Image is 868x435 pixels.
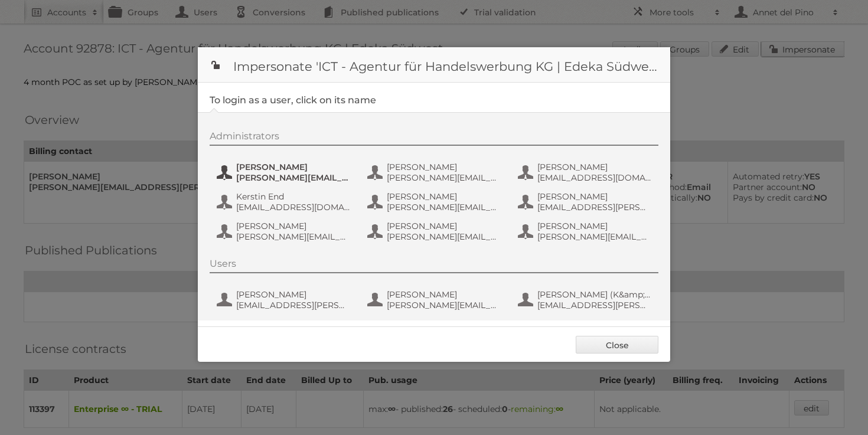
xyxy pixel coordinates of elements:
[387,289,501,300] span: [PERSON_NAME]
[517,288,655,312] button: [PERSON_NAME] (K&amp;D) [EMAIL_ADDRESS][PERSON_NAME][DOMAIN_NAME]
[537,202,652,212] span: [EMAIL_ADDRESS][PERSON_NAME][DOMAIN_NAME]
[517,161,655,184] button: [PERSON_NAME] [EMAIL_ADDRESS][DOMAIN_NAME]
[210,94,376,106] legend: To login as a user, click on its name
[537,300,652,310] span: [EMAIL_ADDRESS][PERSON_NAME][DOMAIN_NAME]
[537,191,652,202] span: [PERSON_NAME]
[216,288,354,312] button: [PERSON_NAME] [EMAIL_ADDRESS][PERSON_NAME][DOMAIN_NAME]
[537,231,652,242] span: [PERSON_NAME][EMAIL_ADDRESS][PERSON_NAME][DOMAIN_NAME]
[216,220,354,243] button: [PERSON_NAME] [PERSON_NAME][EMAIL_ADDRESS][PERSON_NAME][DOMAIN_NAME]
[236,162,351,172] span: [PERSON_NAME]
[387,162,501,172] span: [PERSON_NAME]
[236,191,351,202] span: Kerstin End
[236,221,351,231] span: [PERSON_NAME]
[576,336,658,354] a: Close
[210,130,658,146] div: Administrators
[537,221,652,231] span: [PERSON_NAME]
[387,221,501,231] span: [PERSON_NAME]
[387,231,501,242] span: [PERSON_NAME][EMAIL_ADDRESS][PERSON_NAME][DOMAIN_NAME]
[198,47,670,83] h1: Impersonate 'ICT - Agentur für Handelswerbung KG | Edeka Südwest'
[387,300,501,310] span: [PERSON_NAME][EMAIL_ADDRESS][PERSON_NAME][DOMAIN_NAME]
[387,172,501,183] span: [PERSON_NAME][EMAIL_ADDRESS][PERSON_NAME][DOMAIN_NAME]
[366,220,505,243] button: [PERSON_NAME] [PERSON_NAME][EMAIL_ADDRESS][PERSON_NAME][DOMAIN_NAME]
[216,190,354,214] button: Kerstin End [EMAIL_ADDRESS][DOMAIN_NAME]
[366,161,505,184] button: [PERSON_NAME] [PERSON_NAME][EMAIL_ADDRESS][PERSON_NAME][DOMAIN_NAME]
[210,258,658,273] div: Users
[537,172,652,183] span: [EMAIL_ADDRESS][DOMAIN_NAME]
[537,289,652,300] span: [PERSON_NAME] (K&amp;D)
[236,231,351,242] span: [PERSON_NAME][EMAIL_ADDRESS][PERSON_NAME][DOMAIN_NAME]
[387,191,501,202] span: [PERSON_NAME]
[236,172,351,183] span: [PERSON_NAME][EMAIL_ADDRESS][PERSON_NAME][DOMAIN_NAME]
[387,202,501,212] span: [PERSON_NAME][EMAIL_ADDRESS][PERSON_NAME][DOMAIN_NAME]
[236,289,351,300] span: [PERSON_NAME]
[517,220,655,243] button: [PERSON_NAME] [PERSON_NAME][EMAIL_ADDRESS][PERSON_NAME][DOMAIN_NAME]
[236,202,351,212] span: [EMAIL_ADDRESS][DOMAIN_NAME]
[366,190,505,214] button: [PERSON_NAME] [PERSON_NAME][EMAIL_ADDRESS][PERSON_NAME][DOMAIN_NAME]
[517,190,655,214] button: [PERSON_NAME] [EMAIL_ADDRESS][PERSON_NAME][DOMAIN_NAME]
[236,300,351,310] span: [EMAIL_ADDRESS][PERSON_NAME][DOMAIN_NAME]
[366,288,505,312] button: [PERSON_NAME] [PERSON_NAME][EMAIL_ADDRESS][PERSON_NAME][DOMAIN_NAME]
[537,162,652,172] span: [PERSON_NAME]
[216,161,354,184] button: [PERSON_NAME] [PERSON_NAME][EMAIL_ADDRESS][PERSON_NAME][DOMAIN_NAME]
